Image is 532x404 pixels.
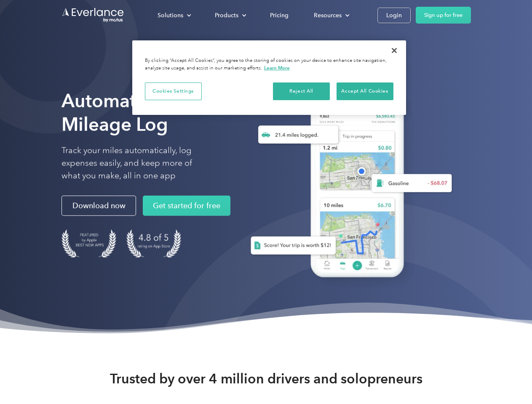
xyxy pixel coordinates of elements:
div: Solutions [158,10,183,21]
p: Track your miles automatically, log expenses easily, and keep more of what you make, all in one app [61,144,212,182]
a: Pricing [262,8,297,23]
div: Login [386,10,402,21]
button: Accept All Cookies [337,82,393,100]
div: Pricing [270,10,289,21]
div: Resources [314,10,342,21]
img: Badge for Featured by Apple Best New Apps [61,229,116,258]
img: 4.9 out of 5 stars on the app store [126,229,181,258]
a: Login [377,8,411,23]
button: Reject All [273,82,330,100]
a: Go to homepage [61,7,125,23]
div: By clicking “Accept All Cookies”, you agree to the storing of cookies on your device to enhance s... [145,57,393,72]
div: Cookie banner [132,40,406,115]
a: Sign up for free [416,7,471,24]
button: Cookies Settings [145,82,202,100]
img: Everlance, mileage tracker app, expense tracking app [237,80,459,290]
a: More information about your privacy, opens in a new tab [264,65,290,71]
div: Solutions [149,8,198,23]
div: Products [215,10,238,21]
div: Resources [305,8,356,23]
strong: Trusted by over 4 million drivers and solopreneurs [110,370,422,387]
a: Get started for free [143,196,230,216]
div: Privacy [132,40,406,115]
div: Products [206,8,253,23]
button: Close [385,41,404,60]
a: Download now [61,196,136,216]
